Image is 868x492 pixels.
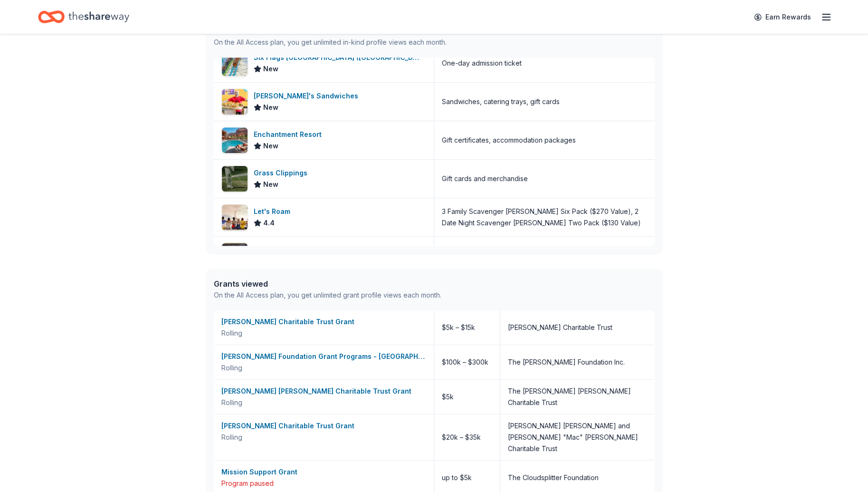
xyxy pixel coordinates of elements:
[222,243,248,269] img: Image for BarkBox
[442,135,576,146] div: Gift certificates, accommodation packages
[221,397,426,408] div: Rolling
[222,50,248,76] img: Image for Six Flags Magic Mountain (Valencia)
[221,386,426,397] div: [PERSON_NAME] [PERSON_NAME] Charitable Trust Grant
[442,58,522,69] div: One-day admission ticket
[508,322,612,333] div: [PERSON_NAME] Charitable Trust
[221,466,426,478] div: Mission Support Grant
[254,90,362,102] div: [PERSON_NAME]'s Sandwiches
[263,102,278,113] span: New
[221,328,426,339] div: Rolling
[508,420,647,454] div: [PERSON_NAME] [PERSON_NAME] and [PERSON_NAME] "Mac" [PERSON_NAME] Charitable Trust
[222,89,248,115] img: Image for Ike's Sandwiches
[214,289,441,301] div: On the All Access plan, you get unlimited grant profile views each month.
[263,179,278,190] span: New
[508,472,599,483] div: The Cloudsplitter Foundation
[222,127,248,153] img: Image for Enchantment Resort
[434,310,500,345] div: $5k – $15k
[222,166,248,192] img: Image for Grass Clippings
[434,415,500,460] div: $20k – $35k
[214,278,441,289] div: Grants viewed
[221,420,426,432] div: [PERSON_NAME] Charitable Trust Grant
[434,380,500,414] div: $5k
[263,63,278,75] span: New
[254,244,285,256] div: BarkBox
[263,140,278,152] span: New
[263,217,275,229] span: 4.4
[221,316,426,328] div: [PERSON_NAME] Charitable Trust Grant
[254,52,426,63] div: Six Flags [GEOGRAPHIC_DATA] ([GEOGRAPHIC_DATA])
[434,345,500,379] div: $100k – $300k
[221,351,426,362] div: [PERSON_NAME] Foundation Grant Programs - [GEOGRAPHIC_DATA]
[442,173,528,184] div: Gift cards and merchandise
[508,386,647,408] div: The [PERSON_NAME] [PERSON_NAME] Charitable Trust
[442,206,647,229] div: 3 Family Scavenger [PERSON_NAME] Six Pack ($270 Value), 2 Date Night Scavenger [PERSON_NAME] Two ...
[508,357,625,368] div: The [PERSON_NAME] Foundation Inc.
[254,167,311,179] div: Grass Clippings
[254,129,325,140] div: Enchantment Resort
[442,96,560,107] div: Sandwiches, catering trays, gift cards
[221,362,426,374] div: Rolling
[254,206,294,217] div: Let's Roam
[222,204,248,230] img: Image for Let's Roam
[221,432,426,443] div: Rolling
[38,6,129,28] a: Home
[214,37,447,48] div: On the All Access plan, you get unlimited in-kind profile views each month.
[221,478,426,489] div: Program paused
[748,9,817,26] a: Earn Rewards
